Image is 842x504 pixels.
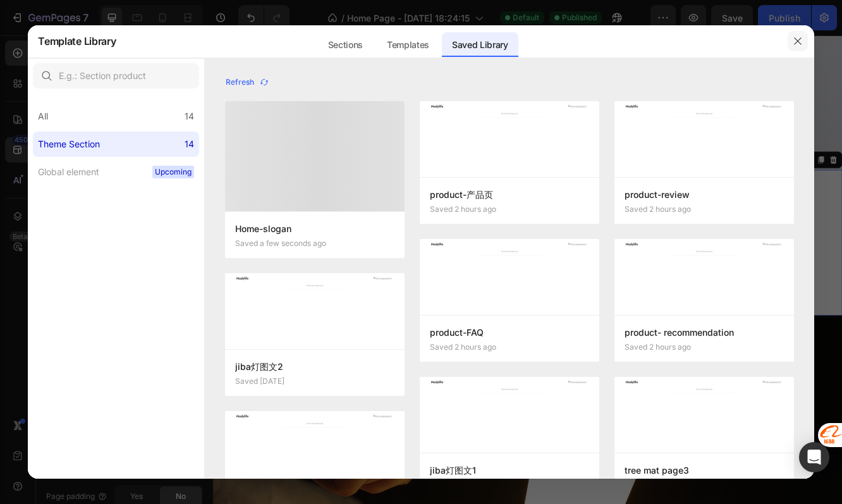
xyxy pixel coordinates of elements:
[225,411,405,428] img: -a-gempagesversionv7shop-id583902424134058819theme-section-id584726446157595402.jpg
[625,205,691,214] p: Saved 2 hours ago
[38,25,116,58] h2: Template Library
[38,109,48,124] div: All
[225,273,405,290] img: -a-gempagesversionv7shop-id583902424134058819theme-section-id584755862673818378.jpg
[300,46,458,65] span: Designed for simplicity.
[38,137,100,152] div: Theme Section
[377,32,439,58] div: Templates
[430,205,496,214] p: Saved 2 hours ago
[255,217,504,246] span: Designed for simplicity.
[38,164,99,180] div: Global element
[430,343,496,352] p: Saved 2 hours ago
[235,221,394,237] p: Home-slogan
[307,73,452,92] span: Made for modern life.
[614,377,794,394] img: -a-gempagesversionv7shop-id583902424134058819theme-section-id584726492462711365.jpg
[625,325,784,340] p: product- recommendation
[318,32,373,58] div: Sections
[442,32,518,58] div: Saved Library
[226,77,269,88] div: Refresh
[185,137,194,152] div: 14
[225,73,270,91] button: Refresh
[185,109,194,124] div: 14
[235,239,326,248] p: Saved a few seconds ago
[235,359,394,374] p: jiba灯图文2
[420,377,599,394] img: -a-gempagesversionv7shop-id583902424134058819theme-section-id584755820395234164.jpg
[420,101,599,118] img: -a-gempagesversionv7shop-id583902424134058819theme-section-id584438334701437528.jpg
[430,325,589,340] p: product-FAQ
[799,442,829,472] div: Open Intercom Messenger
[10,40,748,97] div: Rich Text Editor. Editing area: main
[235,377,284,386] p: Saved [DATE]
[575,144,656,156] p: Create Theme Section
[420,239,599,256] img: -a-gempagesversionv7shop-id583902424134058819theme-section-id584438576612115210.jpg
[614,101,794,118] img: -a-gempagesversionv7shop-id583902424134058819theme-section-id584438470982763274.jpg
[430,463,589,478] p: jiba灯图文1
[513,144,551,156] div: Section 2
[614,239,794,256] img: -a-gempagesversionv7shop-id583902424134058819theme-section-id584438596929323589.jpg
[265,260,494,289] span: Made for modern life.
[625,463,784,478] p: tree mat page3
[430,187,589,202] p: product-产品页
[625,343,691,352] p: Saved 2 hours ago
[33,63,199,89] input: E.g.: Section product
[664,142,719,157] button: AI Content
[625,187,784,202] p: product-review
[152,166,194,178] span: Upcoming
